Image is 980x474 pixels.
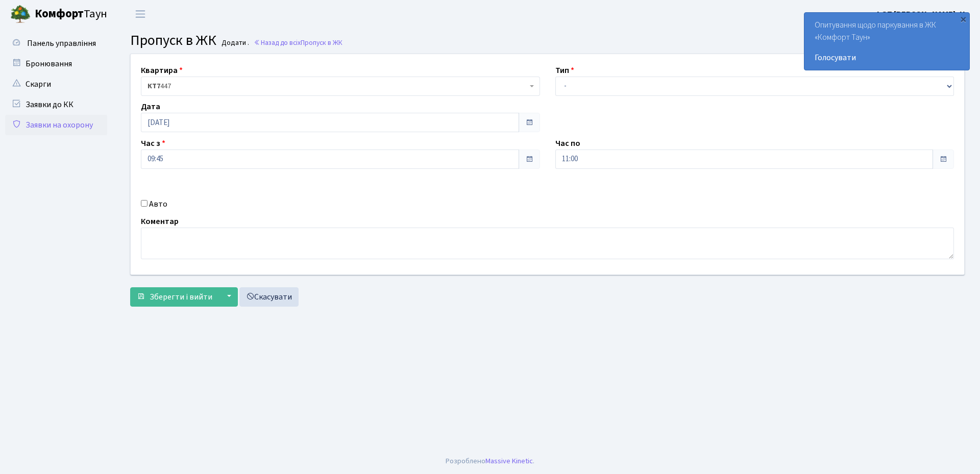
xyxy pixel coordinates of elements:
span: Пропуск в ЖК [130,30,216,51]
a: Бронювання [5,54,107,74]
button: Зберегти і вийти [130,287,219,307]
span: <b>КТ7</b>&nbsp;&nbsp;&nbsp;447 [148,81,527,91]
a: Панель управління [5,33,107,54]
span: <b>КТ7</b>&nbsp;&nbsp;&nbsp;447 [141,77,540,96]
span: Зберегти і вийти [150,291,212,303]
div: Розроблено . [446,456,534,467]
label: Квартира [141,64,183,77]
label: Дата [141,101,160,113]
div: × [958,14,968,24]
div: Опитування щодо паркування в ЖК «Комфорт Таун» [804,13,969,70]
b: КТ7 [148,81,160,91]
img: logo.png [10,4,31,24]
label: Тип [555,64,574,77]
span: Панель управління [27,38,96,49]
a: Голосувати [815,52,959,64]
a: Заявки до КК [5,94,107,115]
label: Коментар [141,215,179,228]
a: Massive Kinetic [485,456,533,466]
b: ФОП [PERSON_NAME]. Н. [875,9,968,20]
a: Скарги [5,74,107,94]
a: ФОП [PERSON_NAME]. Н. [875,8,968,20]
span: Таун [35,6,107,23]
label: Авто [149,198,167,210]
a: Скасувати [239,287,299,307]
small: Додати . [219,39,249,47]
button: Переключити навігацію [128,6,153,22]
label: Час з [141,137,165,149]
a: Назад до всіхПропуск в ЖК [254,38,342,47]
b: Комфорт [35,6,84,22]
a: Заявки на охорону [5,115,107,135]
label: Час по [555,137,580,149]
span: Пропуск в ЖК [301,38,342,47]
